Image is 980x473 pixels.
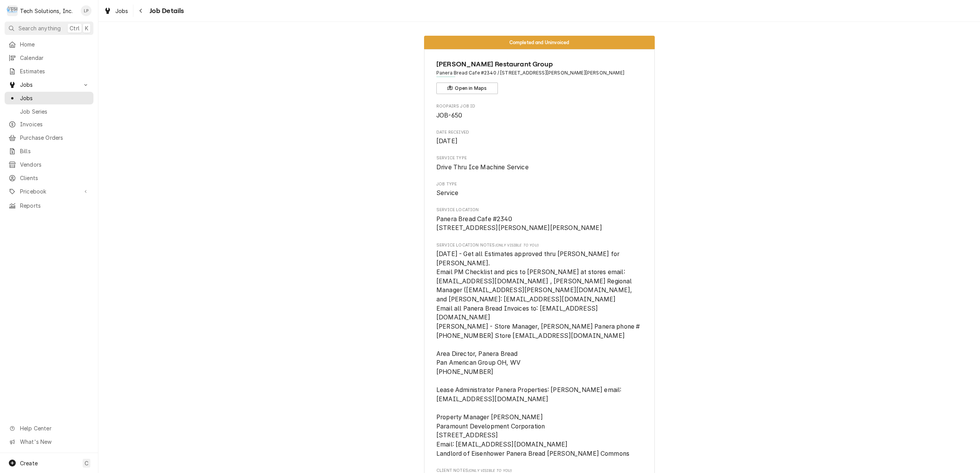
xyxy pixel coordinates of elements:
span: Name [436,59,642,69]
div: LP [81,5,92,16]
span: (Only Visible to You) [468,468,512,473]
a: Clients [5,172,93,184]
a: Calendar [5,51,93,64]
span: Service Location [436,215,642,233]
span: Address [436,69,642,76]
div: Roopairs Job ID [436,103,642,120]
div: Lisa Paschal's Avatar [81,5,92,16]
div: [object Object] [436,242,642,458]
span: Date Received [436,137,642,146]
span: (Only Visible to You) [495,243,539,247]
span: [object Object] [436,250,642,458]
a: Job Series [5,105,93,118]
div: T [7,5,18,16]
span: Vendors [20,160,90,169]
span: Search anything [18,24,61,32]
span: Job Type [436,181,642,187]
div: Status [424,36,655,49]
span: Jobs [20,94,90,102]
div: Tech Solutions, Inc.'s Avatar [7,5,18,16]
a: Jobs [101,5,131,17]
span: Home [20,40,90,48]
span: Drive Thru Ice Machine Service [436,164,529,171]
span: Service Type [436,155,642,161]
span: What's New [20,438,89,446]
span: Roopairs Job ID [436,103,642,109]
span: Jobs [20,81,78,89]
span: Estimates [20,67,90,75]
span: Ctrl [70,24,80,32]
span: Job Series [20,107,90,116]
div: Tech Solutions, Inc. [20,7,73,15]
span: K [85,24,88,32]
a: Estimates [5,65,93,78]
span: C [85,459,88,467]
a: Invoices [5,118,93,131]
span: Invoices [20,120,90,128]
a: Home [5,38,93,51]
span: Bills [20,147,90,155]
button: Open in Maps [436,83,498,94]
a: Go to Help Center [5,422,93,435]
span: Calendar [20,54,90,62]
button: Navigate back [135,5,147,17]
a: Reports [5,199,93,212]
span: Service Location Notes [436,242,642,248]
a: Purchase Orders [5,131,93,144]
button: Search anythingCtrlK [5,21,93,35]
span: Date Received [436,129,642,136]
span: Service Location [436,207,642,213]
span: Completed and Uninvoiced [509,40,569,45]
span: Panera Bread Cafe #2340 [STREET_ADDRESS][PERSON_NAME][PERSON_NAME] [436,215,602,232]
span: Roopairs Job ID [436,111,642,120]
div: Client Information [436,59,642,94]
span: Service Type [436,163,642,172]
div: Service Type [436,155,642,172]
a: Jobs [5,92,93,104]
span: [DATE] - Get all Estimates approved thru [PERSON_NAME] for [PERSON_NAME]. Email PM Checklist and ... [436,250,642,457]
span: [DATE] [436,137,458,145]
span: Purchase Orders [20,134,90,142]
span: Help Center [20,424,89,432]
span: JOB-650 [436,112,462,119]
a: Bills [5,145,93,157]
div: Job Type [436,181,642,198]
a: Go to What's New [5,435,93,448]
span: Reports [20,202,90,210]
div: Service Location [436,207,642,233]
div: Date Received [436,129,642,146]
span: Job Type [436,189,642,198]
span: Create [20,460,38,466]
a: Go to Pricebook [5,185,93,198]
span: Clients [20,174,90,182]
span: Service [436,189,458,197]
a: Go to Jobs [5,78,93,91]
span: Job Details [147,6,184,16]
span: Jobs [115,7,128,15]
a: Vendors [5,158,93,171]
span: Pricebook [20,187,78,195]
